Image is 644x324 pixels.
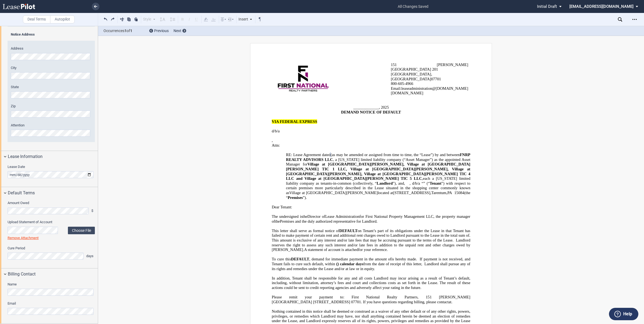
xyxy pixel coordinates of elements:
[291,257,309,261] span: DEFAULT
[447,191,452,195] span: PA
[8,201,95,205] label: Amount Owed
[339,229,358,233] span: DEFAULT
[11,32,35,36] b: Notice Address
[410,181,423,186] span: , d/b/a “
[432,67,438,72] span: 201
[272,257,291,261] span: To cure this
[91,208,95,213] span: $
[272,295,470,304] span: [PERSON_NAME][GEOGRAPHIC_DATA]
[8,282,95,287] label: Name
[395,1,431,12] span: all changes saved
[353,105,380,110] span: _____________,
[623,311,632,318] label: Help
[272,295,432,299] span: Please remit your payment to: First National Realty Partners, 151
[391,91,423,95] span: [DOMAIN_NAME]
[272,214,471,223] span: The undersigned is Director of for First National Property Management LLC, the property manager o...
[11,123,92,128] label: Attention
[272,119,317,124] span: VIA FEDERAL EXPRESS
[430,181,441,186] span: Tenant
[362,262,363,266] span: s
[303,195,307,200] span: ”).
[8,153,43,160] span: Lease Information
[11,66,92,70] label: City
[50,15,75,23] label: Autopilot
[103,28,145,34] span: Occurrences of
[238,16,253,23] div: Insert
[432,86,468,91] span: @[DOMAIN_NAME]
[86,254,95,258] span: days
[400,86,401,91] span: :
[174,29,181,33] span: Next
[126,16,132,22] button: Copy
[289,191,378,195] span: Village at [GEOGRAPHIC_DATA][PERSON_NAME]
[272,229,471,238] span: on Tenant’s part of its obligations under the Lease in that Tenant has failed to make payment of ...
[325,214,359,219] span: Lease Administration
[149,28,169,34] div: Previous
[272,257,471,266] span: If payment is not received, and Tenant fails to cure such default, within
[286,162,471,181] span: Village at [GEOGRAPHIC_DATA][PERSON_NAME], Village at [GEOGRAPHIC_DATA][PERSON_NAME] TIC 1 LLC, V...
[11,104,92,109] label: Zip
[8,301,95,306] label: Email
[358,247,387,252] span: for your reference
[430,191,431,195] span: ,
[257,16,263,22] button: Toggle Control Characters
[537,4,557,9] span: Initial Draft
[8,246,95,251] label: Cure Period
[109,16,116,22] button: Redo
[431,77,441,81] span: 07701
[309,257,392,261] span: , demand for immediate payment in the amount of
[381,105,389,110] span: 2025
[286,153,471,162] span: FNRP REALTY ADVISORS LLC
[351,300,449,304] span: 07701. If you have questions regarding billing, please contact
[272,229,339,233] span: This letter shall serve as formal notice of
[8,236,39,240] a: Remove Attachment
[469,233,470,238] span: .
[286,157,471,167] span: , a [US_STATE] limited liability company (“Asset Manager”) as the appointed Asset Manager for
[124,29,127,33] b: 1
[446,191,447,195] span: ,
[286,181,471,195] span: ”) with respect to certain premises more particularly described in the Lease situated in the shop...
[8,271,36,277] span: Billing Contact
[336,262,338,266] span: (
[102,16,109,22] button: Undo
[68,227,95,234] label: Choose File
[449,300,452,304] span: at
[272,143,280,148] span: Attn:
[391,257,417,261] span: is hereby made.
[8,220,95,225] label: Upload Statement of Account
[353,181,377,186] span: (collectively, “
[402,81,404,86] span: 5
[11,85,92,89] label: State
[331,153,460,157] span: (as may be amended or assigned from time to time, the “Lease”) by and between
[272,205,292,209] span: Dear Tenant:
[391,81,413,86] span: 800-60 -4966
[272,129,279,133] span: d/b/a
[286,153,330,157] span: RE: Lease Agreement dated
[454,191,464,195] span: 15084
[431,191,446,195] span: Tarentum
[341,110,401,115] span: DEMAND NOTICE OF DEFAULT
[11,46,92,51] label: Address
[423,181,430,186] span: ” (“
[8,190,35,196] span: Default Terms
[630,15,639,24] div: Open Lease options menu
[391,72,441,81] span: [GEOGRAPHIC_DATA], [GEOGRAPHIC_DATA]
[377,181,393,186] span: Landlord
[396,181,404,186] span: , and
[391,86,400,91] span: Email
[286,176,471,185] span: each a [US_STATE] limited liability company as tenants-in-common
[422,176,423,181] span: ,
[404,181,405,186] span: ,
[272,238,471,252] span: This amount is exclusive of any interest and/or late fees that may be accruing pursuant to the te...
[154,29,169,33] span: Previous
[8,164,95,169] label: Lease Date
[275,219,280,223] span: the
[609,308,638,320] button: Help
[272,276,471,290] span: In addition, Tenant shall be responsible for any and all costs Landlord may incur arising as a re...
[451,300,452,304] span: .
[278,66,329,92] img: 47197919_622135834868543_7426940384061685760_n.png
[272,138,273,143] span: ,
[272,262,471,271] span: from the date of receipt of this letter, Landlord shall pursue any of its rights and remedies und...
[313,300,350,304] span: [STREET_ADDRESS]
